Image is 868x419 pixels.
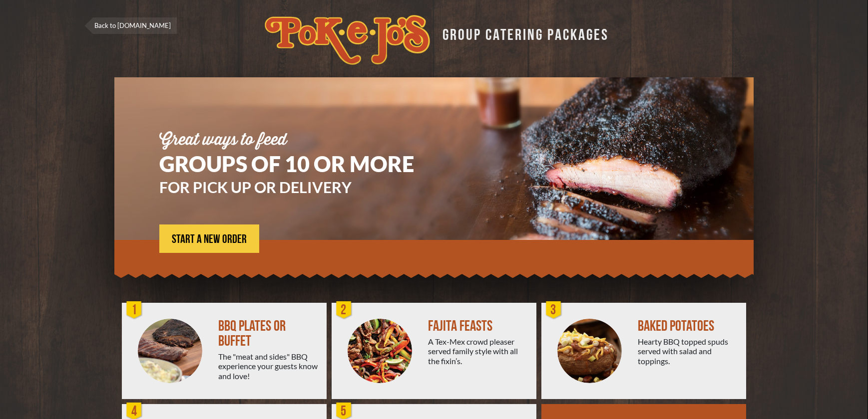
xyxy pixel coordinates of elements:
img: PEJ-BBQ-Buffet.png [138,319,202,383]
img: logo.svg [265,15,430,65]
div: 1 [124,300,144,320]
div: Hearty BBQ topped spuds served with salad and toppings. [638,337,738,366]
div: 2 [334,300,354,320]
span: START A NEW ORDER [172,233,247,245]
div: FAJITA FEASTS [428,319,528,334]
a: Back to [DOMAIN_NAME] [84,17,177,34]
div: Great ways to feed [159,132,444,148]
h3: FOR PICK UP OR DELIVERY [159,180,444,195]
div: BBQ PLATES OR BUFFET [218,319,319,349]
div: A Tex-Mex crowd pleaser served family style with all the fixin’s. [428,337,528,366]
div: The "meat and sides" BBQ experience your guests know and love! [218,352,319,381]
h1: GROUPS OF 10 OR MORE [159,153,444,175]
div: 3 [544,300,564,320]
img: PEJ-Fajitas.png [348,319,412,383]
img: PEJ-Baked-Potato.png [557,319,622,383]
div: BAKED POTATOES [638,319,738,334]
div: GROUP CATERING PACKAGES [435,23,609,42]
a: START A NEW ORDER [159,224,259,253]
